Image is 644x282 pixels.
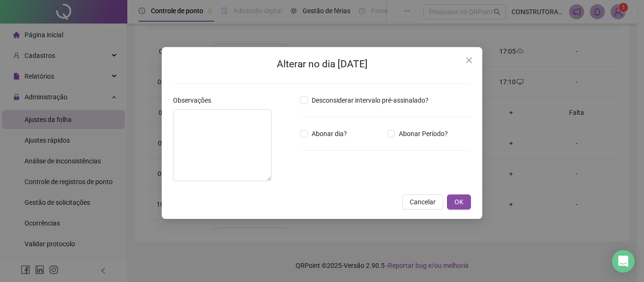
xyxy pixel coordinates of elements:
span: OK [454,197,463,207]
label: Observações [173,95,217,105]
h2: Alterar no dia [DATE] [173,56,471,72]
button: OK [447,194,471,209]
span: Cancelar [410,197,436,207]
span: Abonar Período? [395,129,452,139]
span: Desconsiderar intervalo pré-assinalado? [308,95,432,105]
span: Abonar dia? [308,129,351,139]
button: Close [462,53,477,68]
span: close [465,56,473,64]
button: Cancelar [402,194,443,209]
div: Open Intercom Messenger [612,250,635,273]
